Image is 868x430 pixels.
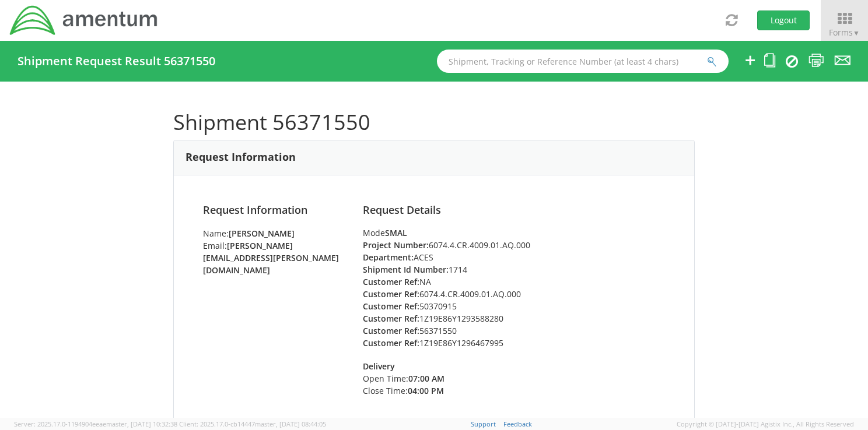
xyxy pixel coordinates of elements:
[179,420,326,428] span: Client: 2025.17.0-cb14447
[203,205,345,216] h4: Request Information
[853,28,860,38] span: ▼
[363,252,414,263] strong: Department:
[363,239,665,251] li: 6074.4.CR.4009.01.AQ.000
[363,205,665,216] h4: Request Details
[437,50,729,73] input: Shipment, Tracking or Reference Number (at least 4 chars)
[363,337,665,349] li: 1Z19E86Y1296467995
[503,420,532,428] a: Feedback
[363,301,419,312] strong: Customer Ref:
[829,27,860,38] span: Forms
[363,288,665,300] li: 6074.4.CR.4009.01.AQ.000
[363,325,419,336] strong: Customer Ref:
[106,420,177,428] span: master, [DATE] 10:32:38
[363,325,665,337] li: 56371550
[185,151,296,163] h3: Request Information
[203,240,339,276] strong: [PERSON_NAME][EMAIL_ADDRESS][PERSON_NAME][DOMAIN_NAME]
[363,227,665,239] div: Mode
[363,239,429,251] strong: Project Number:
[757,10,810,30] button: Logout
[363,337,419,348] strong: Customer Ref:
[363,276,665,288] li: NA
[173,111,695,134] h1: Shipment 56371550
[385,227,407,238] strong: SMAL
[363,288,419,299] strong: Customer Ref:
[363,264,449,275] strong: Shipment Id Number:
[363,361,395,372] strong: Delivery
[408,373,444,384] strong: 07:00 AM
[363,385,480,397] li: Close Time:
[363,276,419,287] strong: Customer Ref:
[255,420,326,428] span: master, [DATE] 08:44:05
[408,385,444,396] strong: 04:00 PM
[17,55,215,68] h4: Shipment Request Result 56371550
[363,251,665,263] li: ACES
[363,263,665,276] li: 1714
[677,420,854,429] span: Copyright © [DATE]-[DATE] Agistix Inc., All Rights Reserved
[471,420,496,428] a: Support
[9,4,159,37] img: dyn-intl-logo-049831509241104b2a82.png
[203,239,345,276] li: Email:
[229,228,295,239] strong: [PERSON_NAME]
[363,312,665,325] li: 1Z19E86Y1293588280
[203,227,345,239] li: Name:
[14,420,177,428] span: Server: 2025.17.0-1194904eeae
[363,300,665,312] li: 50370915
[363,372,480,385] li: Open Time:
[363,313,419,324] strong: Customer Ref:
